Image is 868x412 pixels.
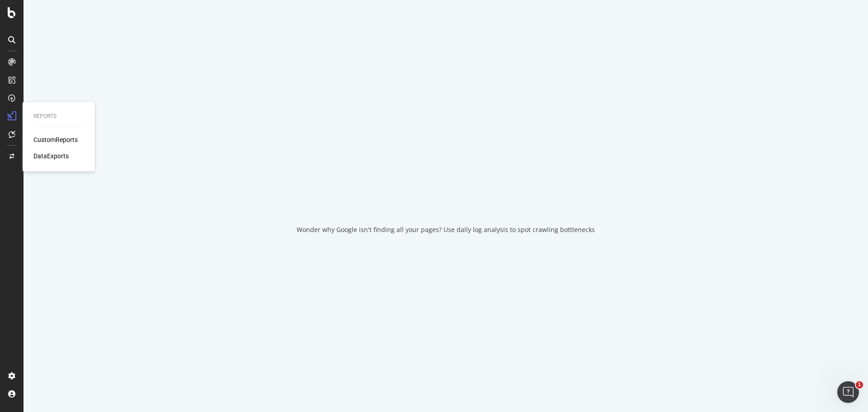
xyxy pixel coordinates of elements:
[33,113,84,120] div: Reports
[33,152,69,161] a: DataExports
[297,225,595,234] div: Wonder why Google isn't finding all your pages? Use daily log analysis to spot crawling bottlenecks
[33,135,78,144] a: CustomReports
[856,381,863,388] span: 1
[413,178,478,211] div: animation
[837,381,859,403] iframe: Intercom live chat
